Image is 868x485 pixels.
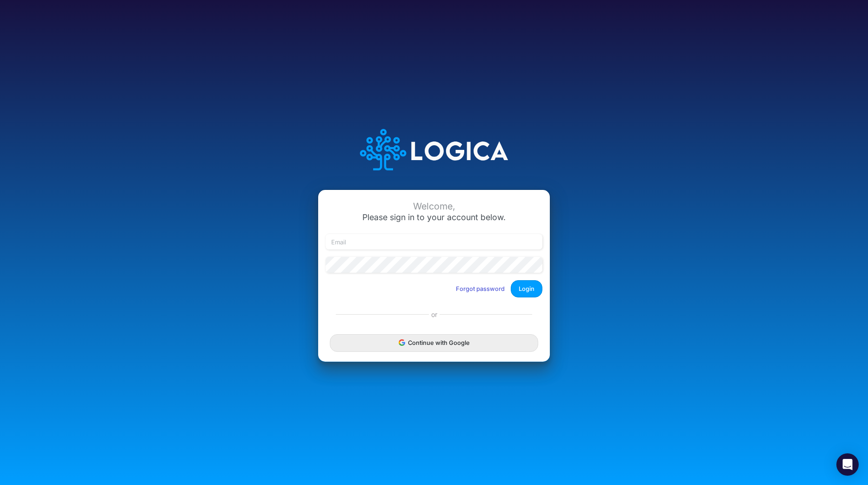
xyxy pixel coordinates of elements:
[450,281,511,296] button: Forgot password
[511,280,542,297] button: Login
[330,334,538,351] button: Continue with Google
[326,234,542,250] input: Email
[836,453,859,476] div: Open Intercom Messenger
[326,201,542,212] div: Welcome,
[362,212,506,222] span: Please sign in to your account below.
